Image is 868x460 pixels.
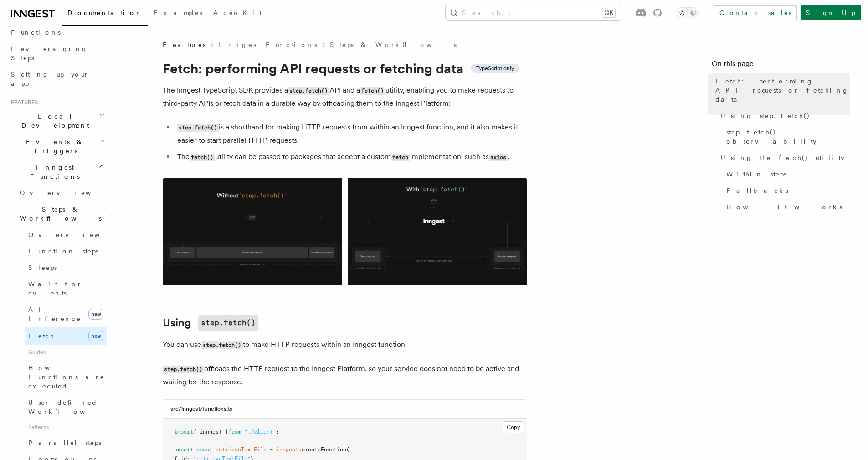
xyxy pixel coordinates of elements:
h1: Fetch: performing API requests or fetching data [163,60,527,77]
span: from [228,429,241,435]
a: Using step.fetch() [717,108,850,124]
code: step.fetch() [177,124,219,132]
span: new [88,309,103,320]
span: Setting up your app [11,71,89,87]
h3: src/inngest/functions.ts [170,405,232,413]
a: Examples [148,3,208,25]
span: new [88,331,103,341]
a: Inngest Functions [218,40,317,49]
kbd: ⌘K [602,8,615,17]
span: Using the fetch() utility [721,153,844,162]
a: AgentKit [208,3,267,25]
span: Features [7,99,38,106]
a: Setting up your app [7,66,107,92]
span: retrieveTextFile [216,446,267,453]
span: Function steps [28,248,98,255]
a: AI Inferencenew [25,301,107,327]
code: step.fetch() [201,341,243,349]
a: How Functions are executed [25,360,107,394]
span: How it works [726,202,842,212]
span: Overview [28,231,122,238]
span: Overview [20,189,113,196]
span: AgentKit [213,9,262,16]
span: inngest [276,446,298,453]
span: step.fetch() observability [726,128,850,146]
code: fetch() [360,87,385,95]
a: Wait for events [25,276,107,301]
a: Usingstep.fetch() [163,315,258,331]
span: Inngest Functions [7,163,98,181]
a: step.fetch() observability [723,124,850,150]
li: The utility can be passed to packages that accept a custom implementation, such as . [175,150,527,164]
span: How Functions are executed [28,364,105,390]
button: Local Development [7,108,107,134]
a: User-defined Workflows [25,394,107,420]
span: Examples [154,9,202,16]
span: ; [276,429,279,435]
button: Search...⌘K [446,5,621,20]
a: Function steps [25,243,107,259]
a: Contact sales [714,5,797,20]
button: Toggle dark mode [677,7,699,18]
span: Features [163,40,205,49]
code: fetch() [190,154,215,161]
span: Fetch: performing API requests or fetching data [715,77,850,104]
span: Within steps [726,170,786,179]
a: Leveraging Steps [7,41,107,66]
span: .createFunction [298,446,346,453]
span: Parallel steps [28,439,101,446]
span: Wait for events [28,280,82,297]
p: offloads the HTTP request to the Inngest Platform, so your service does not need to be active and... [163,362,527,388]
a: Overview [16,185,107,201]
code: axios [489,154,508,161]
a: Parallel steps [25,434,107,451]
code: step.fetch() [198,315,258,331]
h4: On this page [712,58,850,73]
a: Fetchnew [25,327,107,345]
code: fetch [391,154,410,161]
a: Overview [25,227,107,243]
span: { inngest } [193,429,228,435]
span: Fallbacks [726,186,788,195]
code: step.fetch() [288,87,329,95]
span: export [174,446,193,453]
span: Using step.fetch() [721,111,810,120]
span: Sleeps [28,264,57,271]
a: Steps & Workflows [330,40,457,49]
a: Sign Up [801,5,861,20]
span: "./client" [244,429,276,435]
button: Steps & Workflows [16,201,107,227]
a: Fetch: performing API requests or fetching data [712,73,850,108]
span: import [174,429,193,435]
button: Events & Triggers [7,134,107,159]
span: AI Inference [28,306,81,322]
button: Inngest Functions [7,159,107,185]
span: Leveraging Steps [11,45,88,62]
a: Using the fetch() utility [717,150,850,166]
a: Your first Functions [7,15,107,41]
a: How it works [723,199,850,215]
span: Local Development [7,112,99,130]
span: User-defined Workflows [28,399,110,415]
span: Fetch [28,332,55,340]
code: step.fetch() [163,366,204,373]
span: Patterns [25,420,107,434]
span: Guides [25,345,107,360]
a: Fallbacks [723,182,850,199]
span: = [270,446,273,453]
span: const [196,446,212,453]
a: Documentation [62,3,148,26]
a: Sleeps [25,259,107,276]
img: Using Fetch offloads the HTTP request to the Inngest Platform [163,178,527,285]
a: Within steps [723,166,850,182]
p: The Inngest TypeScript SDK provides a API and a utility, enabling you to make requests to third-p... [163,84,527,110]
span: Steps & Workflows [16,205,102,223]
button: Copy [503,421,524,433]
span: Documentation [67,9,143,16]
li: is a shorthand for making HTTP requests from within an Inngest function, and it also makes it eas... [175,121,527,147]
span: Events & Triggers [7,137,99,155]
p: You can use to make HTTP requests within an Inngest function. [163,338,527,351]
span: TypeScript only [476,65,514,72]
span: ( [346,446,349,453]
